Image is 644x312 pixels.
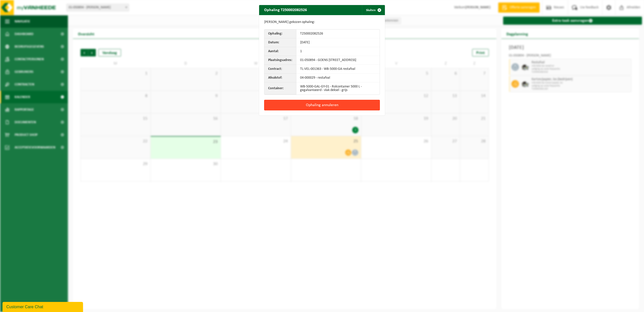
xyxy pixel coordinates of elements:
th: Plaatsingsadres: [264,56,296,65]
th: Aantal: [264,47,296,56]
button: Sluiten [362,5,384,15]
td: T250002082526 [296,29,380,38]
th: Contract: [264,65,296,74]
td: 01-050894 - GOENS [STREET_ADDRESS] [296,56,380,65]
th: Ophaling: [264,29,296,38]
iframe: chat widget [3,301,84,312]
td: 04-000029 - restafval [296,74,380,82]
td: [DATE] [296,38,380,47]
th: Container: [264,82,296,95]
td: 1 [296,47,380,56]
td: WB-5000-GAL-GY-01 - Rolcontainer 5000 L - gegalvaniseerd - vlak deksel - grijs [296,82,380,95]
th: Afvalstof: [264,74,296,82]
td: TL-VEL-001363 - WB-5000-GA restafval [296,65,380,74]
th: Datum: [264,38,296,47]
p: [PERSON_NAME] gekozen ophaling: [264,20,380,24]
button: Ophaling annuleren [264,100,380,110]
h2: Ophaling T250002082526 [259,5,312,15]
